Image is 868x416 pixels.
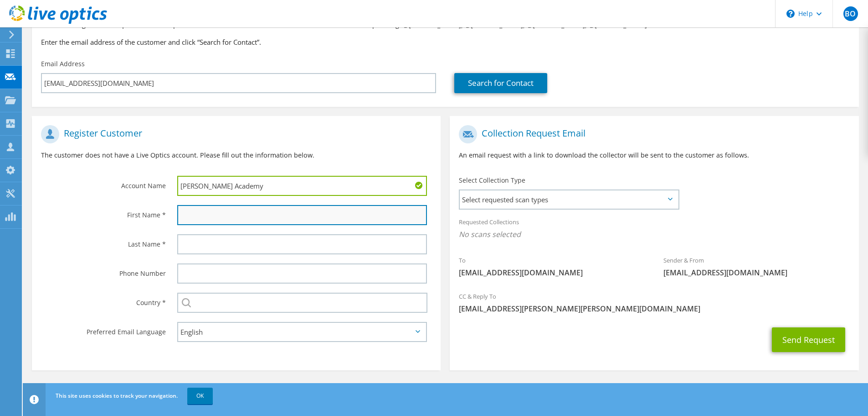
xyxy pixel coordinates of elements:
[450,251,654,282] div: To
[459,150,849,160] p: An email request with a link to download the collector will be sent to the customer as follows.
[460,190,678,209] span: Select requested scan types
[41,37,850,47] h3: Enter the email address of the customer and click “Search for Contact”.
[454,73,547,93] a: Search for Contact
[772,327,845,352] button: Send Request
[41,263,166,278] label: Phone Number
[786,10,795,18] svg: \n
[459,268,645,278] span: [EMAIL_ADDRESS][DOMAIN_NAME]
[41,125,427,143] h1: Register Customer
[843,6,858,21] span: BO
[41,59,85,68] label: Email Address
[41,322,166,337] label: Preferred Email Language
[41,150,431,160] p: The customer does not have a Live Optics account. Please fill out the information below.
[450,287,858,318] div: CC & Reply To
[654,251,859,282] div: Sender & From
[41,234,166,249] label: Last Name *
[187,388,213,404] a: OK
[41,293,166,307] label: Country *
[41,176,166,190] label: Account Name
[459,304,849,314] span: [EMAIL_ADDRESS][PERSON_NAME][PERSON_NAME][DOMAIN_NAME]
[56,392,178,400] span: This site uses cookies to track your navigation.
[459,125,845,143] h1: Collection Request Email
[459,176,525,185] label: Select Collection Type
[41,205,166,220] label: First Name *
[459,229,849,239] span: No scans selected
[450,212,858,246] div: Requested Collections
[663,268,850,278] span: [EMAIL_ADDRESS][DOMAIN_NAME]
